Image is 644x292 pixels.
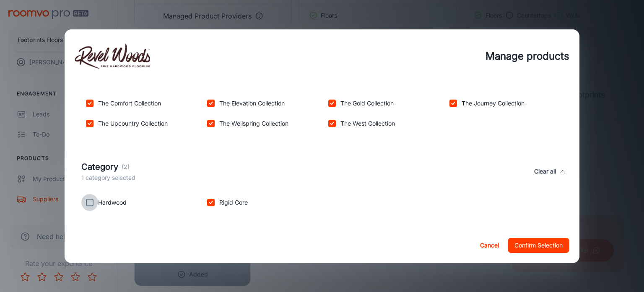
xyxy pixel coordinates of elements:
h5: Category [81,160,118,173]
p: The Elevation Collection [219,99,285,108]
p: Hardwood [98,198,127,207]
p: The Journey Collection [462,99,525,108]
button: Confirm Selection [508,238,569,253]
p: Rigid Core [219,198,248,207]
p: The Comfort Collection [98,99,161,108]
p: (2) [122,162,130,171]
button: Clear all [531,160,559,182]
p: The West Collection [340,119,395,128]
div: Category(2)1 category selectedClear all [75,152,570,191]
button: Cancel [476,238,503,253]
p: 1 category selected [81,173,135,182]
p: The Wellspring Collection [219,119,288,128]
img: vendor_logo_square_en-us.png [75,39,150,73]
p: The Upcountry Collection [98,119,168,128]
p: The Gold Collection [340,99,394,108]
h4: Manage products [486,49,569,64]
